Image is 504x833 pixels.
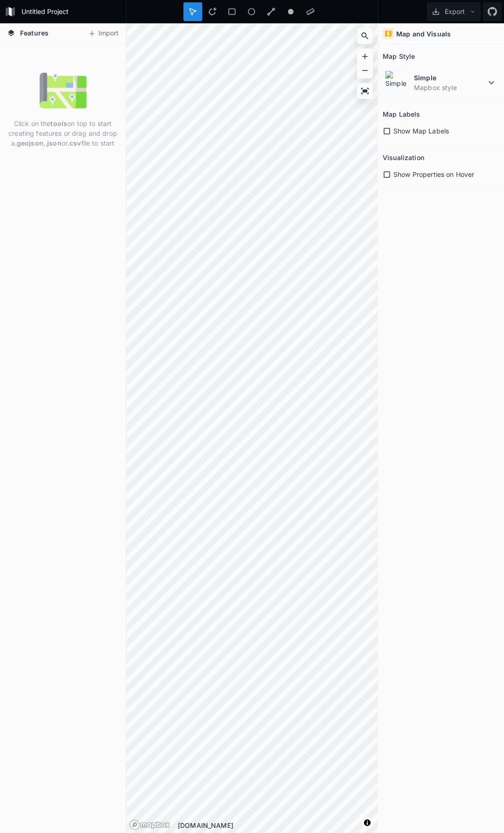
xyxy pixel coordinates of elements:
span: Toggle attribution [364,818,370,828]
p: Click on the on top to start creating features or drag and drop a , or file to start [7,119,119,148]
h2: Map Style [383,49,415,63]
span: Show Map Labels [393,126,449,136]
dd: Mapbox style [414,83,486,92]
strong: .csv [68,139,81,147]
h2: Map Labels [383,107,420,121]
dt: Simple [414,73,486,83]
strong: .json [45,139,62,147]
span: Show Properties on Hover [393,169,474,179]
button: Export [427,2,481,21]
button: Import [83,26,123,41]
div: [DOMAIN_NAME] [178,820,378,830]
h4: Map and Visuals [396,29,451,39]
button: Toggle attribution [362,817,373,828]
img: empty [40,67,86,114]
a: Mapbox logo [129,819,170,830]
strong: .geojson [15,139,43,147]
img: Simple [385,70,409,95]
span: Features [20,28,49,38]
strong: tools [50,119,67,127]
h2: Visualization [383,150,424,165]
